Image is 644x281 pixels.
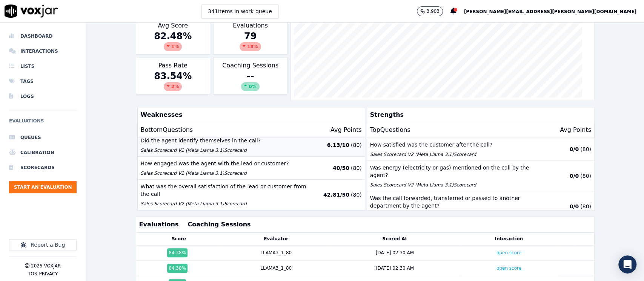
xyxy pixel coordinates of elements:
[31,263,61,269] p: 2025 Voxjar
[164,82,182,91] div: 2 %
[9,181,77,193] button: Start an Evaluation
[136,18,210,55] div: Avg Score
[618,255,636,273] div: Open Intercom Messenger
[167,264,188,273] div: 84.38 %
[351,164,362,172] p: ( 80 )
[9,59,77,74] a: Lists
[569,203,579,210] p: 0 / 0
[164,42,182,51] div: 1 %
[367,161,594,191] button: Was energy (electricity or gas) mentioned on the call by the agent? Sales Scorecard V2 (Meta Llam...
[241,82,259,91] div: 0%
[139,220,179,229] button: Evaluations
[28,271,37,277] button: TOS
[9,239,77,250] button: Report a Bug
[327,141,349,149] p: 6.13 / 10
[139,30,207,51] div: 82.48 %
[496,250,521,255] a: open score
[39,271,58,277] button: Privacy
[580,172,591,180] p: ( 80 )
[569,172,579,180] p: 0 / 0
[213,18,287,55] div: Evaluations
[370,125,410,134] p: Top Questions
[9,44,77,59] a: Interactions
[367,107,591,122] p: Strengths
[370,151,536,157] p: Sales Scorecard V2 (Meta Llama 3.1) Scorecard
[213,58,287,95] div: Coaching Sessions
[264,236,288,242] button: Evaluator
[417,6,450,16] button: 3,903
[141,147,307,153] p: Sales Scorecard V2 (Meta Llama 3.1) Scorecard
[323,191,349,199] p: 42.81 / 50
[240,42,261,51] div: 18 %
[370,141,536,148] p: How satisfied was the customer after the call?
[333,164,349,172] p: 40 / 50
[464,9,636,14] span: [PERSON_NAME][EMAIL_ADDRESS][PERSON_NAME][DOMAIN_NAME]
[9,74,77,89] a: Tags
[138,107,362,122] p: Weaknesses
[9,89,77,104] a: Logs
[580,145,591,153] p: ( 80 )
[217,30,284,51] div: 79
[217,70,284,91] div: --
[330,125,362,134] p: Avg Points
[382,236,407,242] button: Scored At
[9,130,77,145] a: Queues
[569,145,579,153] p: 0 / 0
[141,170,307,176] p: Sales Scorecard V2 (Meta Llama 3.1) Scorecard
[370,182,536,188] p: Sales Scorecard V2 (Meta Llama 3.1) Scorecard
[9,160,77,175] a: Scorecards
[139,70,207,91] div: 83.54 %
[5,5,58,18] img: voxjar logo
[141,125,193,134] p: Bottom Questions
[172,236,186,242] button: Score
[560,125,591,134] p: Avg Points
[9,29,77,44] a: Dashboard
[188,220,251,229] button: Coaching Sessions
[141,183,307,198] p: What was the overall satisfaction of the lead or customer from the call
[376,265,414,271] div: [DATE] 02:30 AM
[201,4,278,18] button: 341items in work queue
[260,250,292,256] div: LLAMA3_1_80
[464,7,644,16] button: [PERSON_NAME][EMAIL_ADDRESS][PERSON_NAME][DOMAIN_NAME]
[351,191,362,199] p: ( 80 )
[367,138,594,161] button: How satisfied was the customer after the call? Sales Scorecard V2 (Meta Llama 3.1)Scorecard 0/0 (80)
[136,58,210,95] div: Pass Rate
[9,116,77,130] h6: Evaluations
[370,164,536,179] p: Was energy (electricity or gas) mentioned on the call by the agent?
[141,137,307,144] p: Did the agent identify themselves in the call?
[496,266,521,271] a: open score
[376,250,414,256] div: [DATE] 02:30 AM
[141,160,307,167] p: How engaged was the agent with the lead or customer?
[495,236,523,242] button: Interaction
[260,265,292,271] div: LLAMA3_1_80
[367,191,594,222] button: Was the call forwarded, transferred or passed to another department by the agent? Sales Scorecard...
[426,8,439,14] p: 3,903
[138,180,365,210] button: What was the overall satisfaction of the lead or customer from the call Sales Scorecard V2 (Meta ...
[9,145,77,160] a: Calibration
[138,157,365,180] button: How engaged was the agent with the lead or customer? Sales Scorecard V2 (Meta Llama 3.1)Scorecard...
[351,141,362,149] p: ( 80 )
[370,194,536,209] p: Was the call forwarded, transferred or passed to another department by the agent?
[580,203,591,210] p: ( 80 )
[167,248,188,257] div: 84.38 %
[138,134,365,157] button: Did the agent identify themselves in the call? Sales Scorecard V2 (Meta Llama 3.1)Scorecard 6.13/...
[141,201,307,207] p: Sales Scorecard V2 (Meta Llama 3.1) Scorecard
[417,6,443,16] button: 3,903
